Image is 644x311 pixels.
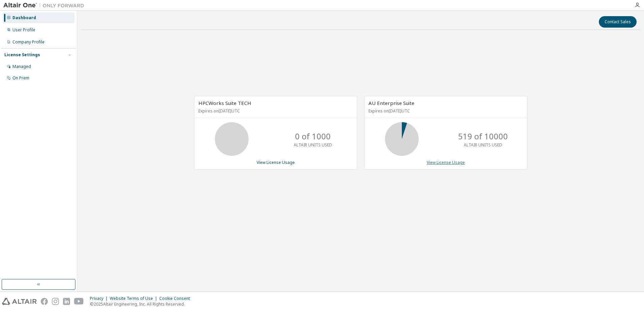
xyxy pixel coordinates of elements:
[110,296,159,301] div: Website Terms of Use
[12,64,31,69] div: Managed
[63,298,70,305] img: linkedin.svg
[427,160,465,165] a: View License Usage
[295,131,331,142] p: 0 of 1000
[12,27,35,33] div: User Profile
[257,160,295,165] a: View License Usage
[90,296,110,301] div: Privacy
[159,296,194,301] div: Cookie Consent
[368,100,414,106] span: AU Enterprise Suite
[2,298,37,305] img: altair_logo.svg
[12,39,44,45] div: Company Profile
[368,108,521,114] p: Expires on [DATE] UTC
[12,15,36,21] div: Dashboard
[52,298,59,305] img: instagram.svg
[464,142,502,148] p: ALTAIR UNITS USED
[3,2,88,9] img: Altair One
[198,100,251,106] span: HPCWorks Suite TECH
[74,298,84,305] img: youtube.svg
[12,75,29,81] div: On Prem
[294,142,332,148] p: ALTAIR UNITS USED
[90,301,194,307] p: © 2025 Altair Engineering, Inc. All Rights Reserved.
[198,108,351,114] p: Expires on [DATE] UTC
[4,52,40,58] div: License Settings
[599,16,637,28] button: Contact Sales
[41,298,48,305] img: facebook.svg
[458,131,508,142] p: 519 of 10000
